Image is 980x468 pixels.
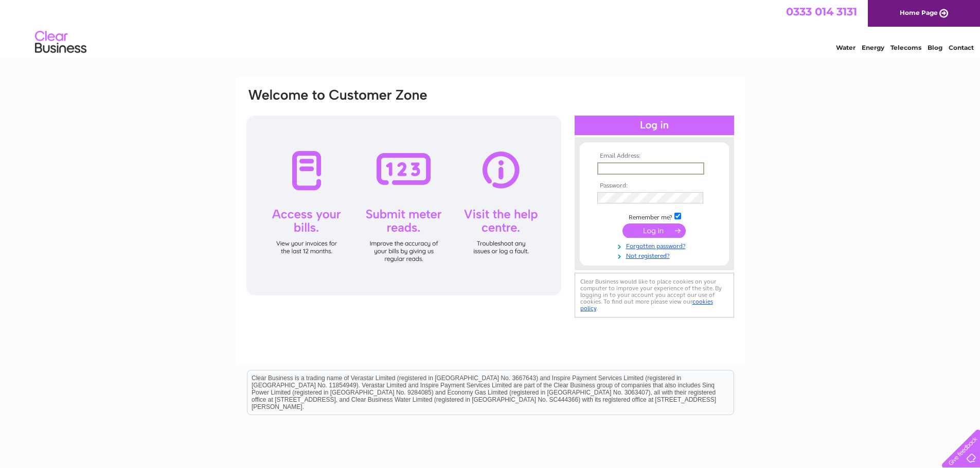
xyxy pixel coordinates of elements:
[890,44,921,51] a: Telecoms
[928,44,942,51] a: Blog
[247,6,734,50] div: Clear Business is a trading name of Verastar Limited (registered in [GEOGRAPHIC_DATA] No. 3667643...
[595,153,714,160] th: Email Address:
[949,44,974,51] a: Contact
[862,44,884,51] a: Energy
[580,298,713,312] a: cookies policy
[597,240,714,250] a: Forgotten password?
[575,273,734,317] div: Clear Business would like to place cookies on your computer to improve your experience of the sit...
[597,250,714,260] a: Not registered?
[595,182,714,190] th: Password:
[595,211,714,221] td: Remember me?
[836,44,856,51] a: Water
[34,27,87,58] img: logo.png
[622,223,686,238] input: Submit
[786,5,857,18] a: 0333 014 3131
